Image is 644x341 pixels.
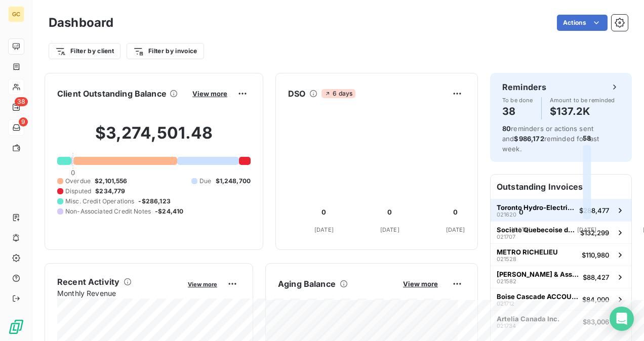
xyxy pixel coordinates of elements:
span: 021528 [497,256,516,262]
span: $110,980 [582,251,609,259]
h2: $3,274,501.48 [57,123,251,153]
tspan: [DATE] [511,226,531,233]
span: 38 [15,97,28,106]
span: $2,101,556 [95,177,128,186]
h6: Aging Balance [278,278,336,290]
span: METRO RICHELIEU [497,248,558,256]
span: $88,427 [583,273,609,281]
span: $1,248,700 [216,177,251,186]
div: Open Intercom Messenger [610,307,634,331]
span: To be done [502,97,533,103]
span: 021582 [497,278,516,284]
button: View more [400,279,441,288]
h6: Recent Activity [57,276,119,288]
tspan: [DATE] [380,226,399,233]
button: [PERSON_NAME] & Associates Ltd021582$88,427 [491,266,631,288]
button: View more [185,279,220,288]
h6: Reminders [502,81,546,93]
span: -$286,123 [138,197,170,206]
span: Amount to be reminded [550,97,615,103]
span: View more [188,281,217,288]
tspan: [DATE] [446,226,465,233]
span: 9 [19,117,28,126]
button: Filter by client [49,43,120,59]
button: Actions [557,15,608,31]
span: -$24,410 [155,207,183,216]
span: Overdue [65,177,91,186]
button: Boise Cascade ACCOUNT PAYABLE021712$84,000 [491,288,631,310]
span: 0 [71,168,75,177]
h6: DSO [288,88,305,100]
img: Logo LeanPay [8,319,24,335]
span: View more [192,90,227,98]
span: [PERSON_NAME] & Associates Ltd [497,270,579,278]
span: $234,779 [95,187,125,196]
button: METRO RICHELIEU021528$110,980 [491,243,631,266]
h6: Client Outstanding Balance [57,88,167,100]
span: $84,000 [582,295,609,304]
button: Filter by invoice [127,43,204,59]
h3: Dashboard [49,14,113,32]
div: GC [8,6,24,22]
span: Disputed [65,187,91,196]
button: View more [189,89,230,98]
span: Non-Associated Credit Notes [65,207,151,216]
tspan: [DATE] [577,226,596,233]
tspan: [DATE] [314,226,334,233]
span: Misc. Credit Operations [65,197,134,206]
span: Due [199,177,211,186]
span: Monthly Revenue [57,288,181,299]
span: Boise Cascade ACCOUNT PAYABLE [497,292,578,301]
span: View more [403,280,438,288]
span: 6 days [321,89,355,98]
